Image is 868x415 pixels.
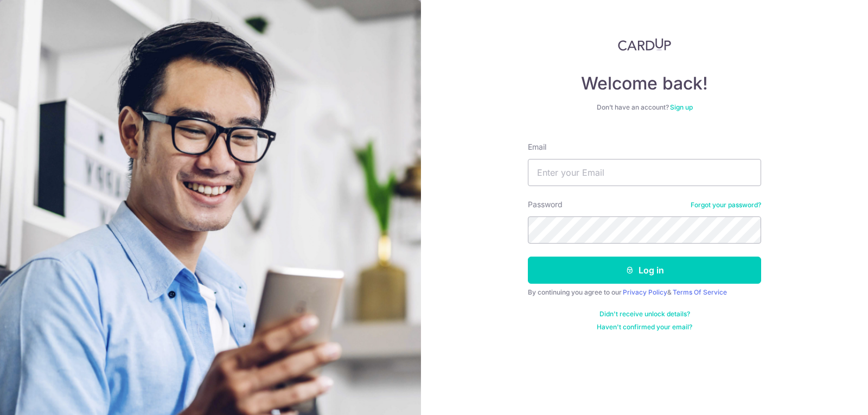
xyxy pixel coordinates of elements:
a: Sign up [670,103,693,111]
a: Forgot your password? [691,201,761,209]
label: Password [528,199,563,210]
a: Privacy Policy [623,288,667,296]
a: Didn't receive unlock details? [599,310,690,318]
input: Enter your Email [528,159,761,186]
a: Haven't confirmed your email? [597,323,692,331]
button: Log in [528,257,761,284]
label: Email [528,142,546,152]
h4: Welcome back! [528,73,761,94]
a: Terms Of Service [673,288,727,296]
img: CardUp Logo [618,38,671,51]
div: Don’t have an account? [528,103,761,112]
div: By continuing you agree to our & [528,288,761,297]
